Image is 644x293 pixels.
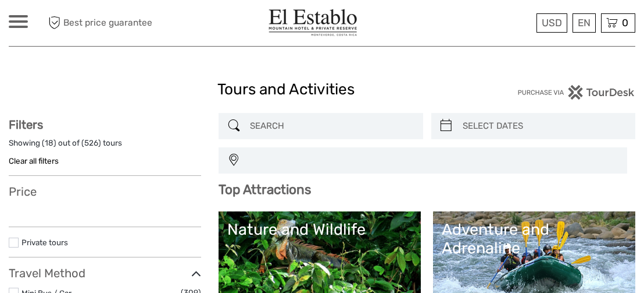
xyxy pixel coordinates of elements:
[219,182,311,197] b: Top Attractions
[542,17,562,29] span: USD
[620,17,630,29] span: 0
[573,13,596,33] div: EN
[9,118,43,132] strong: Filters
[227,220,412,239] div: Nature and Wildlife
[9,185,201,199] h3: Price
[9,137,201,156] div: Showing ( ) out of ( ) tours
[84,137,98,149] label: 526
[269,9,358,37] img: El Establo Mountain Hotel
[517,85,635,100] img: PurchaseViaTourDesk.png
[9,266,201,280] h3: Travel Method
[22,238,68,247] a: Private tours
[45,137,53,149] label: 18
[245,116,417,136] input: SEARCH
[217,80,426,99] h1: Tours and Activities
[442,220,627,258] div: Adventure and Adrenaline
[9,156,59,165] a: Clear all filters
[458,116,629,136] input: SELECT DATES
[45,13,166,33] span: Best price guarantee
